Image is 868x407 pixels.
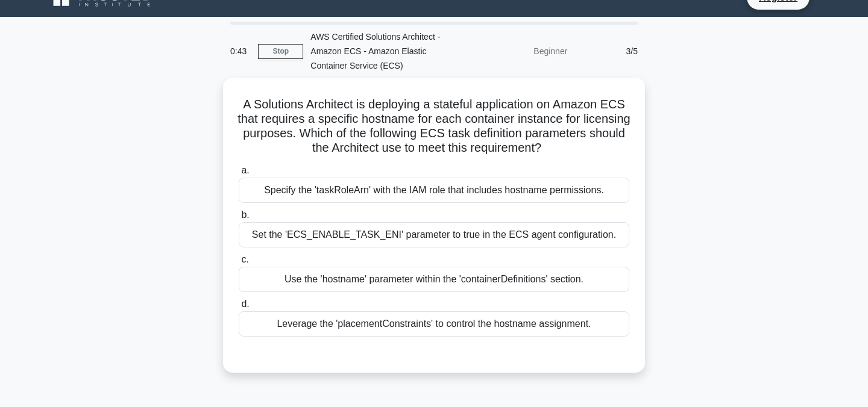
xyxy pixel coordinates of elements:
[223,39,258,63] div: 0:43
[237,97,631,156] h5: A Solutions Architect is deploying a stateful application on Amazon ECS that requires a specific ...
[241,299,249,309] span: d.
[574,39,645,63] div: 3/5
[258,44,303,59] a: Stop
[239,222,629,247] div: Set the 'ECS_ENABLE_TASK_ENI' parameter to true in the ECS agent configuration.
[241,165,249,175] span: a.
[241,210,249,220] span: b.
[239,311,629,337] div: Leverage the 'placementConstraints' to control the hostname assignment.
[239,267,629,292] div: Use the 'hostname' parameter within the 'containerDefinitions' section.
[469,39,574,63] div: Beginner
[239,178,629,203] div: Specify the 'taskRoleArn' with the IAM role that includes hostname permissions.
[241,254,248,264] span: c.
[303,25,469,78] div: AWS Certified Solutions Architect - Amazon ECS - Amazon Elastic Container Service (ECS)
